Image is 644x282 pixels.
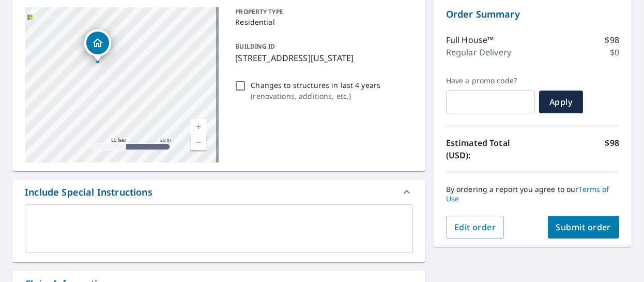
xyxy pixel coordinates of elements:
[191,135,206,150] a: Current Level 19, Zoom Out
[446,46,511,58] p: Regular Delivery
[446,137,533,161] p: Estimated Total (USD):
[251,91,380,101] p: ( renovations, additions, etc. )
[12,180,425,204] div: Include Special Instructions
[235,52,408,64] p: [STREET_ADDRESS][US_STATE]
[556,221,611,233] span: Submit order
[446,34,494,46] p: Full House™
[610,46,619,58] p: $0
[446,185,619,203] p: By ordering a report you agree to our
[84,29,111,62] div: Dropped pin, building 1, Residential property, 610 Three Eagles St Colorado Springs, CO 80905
[605,34,619,46] p: $98
[548,216,620,239] button: Submit order
[446,76,535,85] label: Have a promo code?
[25,185,152,199] div: Include Special Instructions
[251,80,380,91] p: Changes to structures in last 4 years
[235,17,408,27] p: Residential
[446,7,619,21] p: Order Summary
[446,184,609,203] a: Terms of Use
[547,96,575,108] span: Apply
[191,119,206,135] a: Current Level 19, Zoom In
[235,42,275,51] p: BUILDING ID
[454,221,496,233] span: Edit order
[235,7,408,17] p: PROPERTY TYPE
[605,137,619,161] p: $98
[539,91,583,113] button: Apply
[446,216,504,239] button: Edit order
